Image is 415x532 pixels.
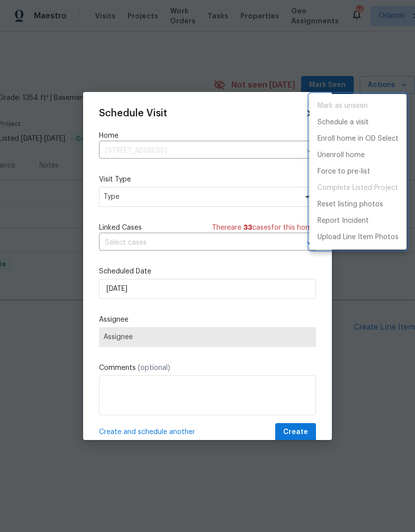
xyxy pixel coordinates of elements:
[317,216,369,226] p: Report Incident
[310,180,407,196] span: Project is already completed
[317,167,370,177] p: Force to pre-list
[317,117,369,128] p: Schedule a visit
[317,150,365,161] p: Unenroll home
[317,199,383,210] p: Reset listing photos
[317,232,399,243] p: Upload Line Item Photos
[317,134,399,144] p: Enroll home in OD Select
